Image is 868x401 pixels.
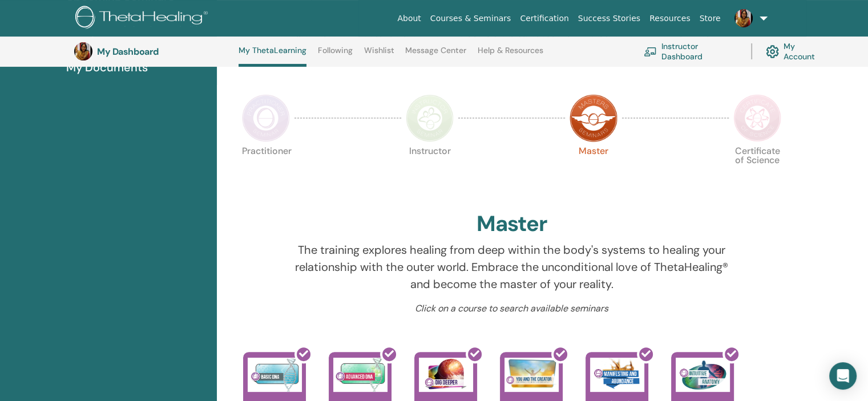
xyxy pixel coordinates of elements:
[504,358,559,389] img: You and the Creator
[285,302,739,315] p: Click on a course to search available seminars
[364,46,394,64] a: Wishlist
[66,59,148,76] span: My Documents
[478,46,543,64] a: Help & Resources
[766,39,826,64] a: My Account
[734,9,753,27] img: default.jpg
[393,8,425,29] a: About
[406,94,454,142] img: Instructor
[644,47,657,56] img: chalkboard-teacher.svg
[285,241,739,293] p: The training explores healing from deep within the body's systems to healing your relationship wi...
[574,8,645,29] a: Success Stories
[248,358,302,392] img: Basic DNA
[405,46,466,64] a: Message Center
[829,362,857,390] div: Open Intercom Messenger
[570,94,617,142] img: Master
[419,358,473,392] img: Dig Deeper
[695,8,725,29] a: Store
[515,8,573,29] a: Certification
[426,8,516,29] a: Courses & Seminars
[239,46,306,67] a: My ThetaLearning
[406,147,454,195] p: Instructor
[97,46,211,57] h3: My Dashboard
[676,358,730,392] img: Intuitive Anatomy
[75,6,212,31] img: logo.png
[733,94,781,142] img: Certificate of Science
[733,147,781,195] p: Certificate of Science
[477,211,547,237] h2: Master
[318,46,353,64] a: Following
[644,39,737,64] a: Instructor Dashboard
[74,42,92,60] img: default.jpg
[590,358,644,392] img: Manifesting and Abundance
[570,147,617,195] p: Master
[766,42,779,61] img: cog.svg
[242,94,290,142] img: Practitioner
[645,8,695,29] a: Resources
[242,147,290,195] p: Practitioner
[333,358,387,392] img: Advanced DNA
